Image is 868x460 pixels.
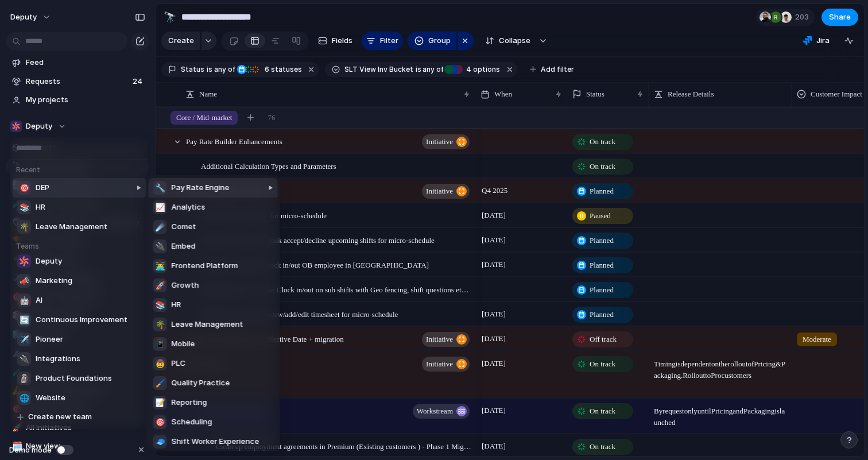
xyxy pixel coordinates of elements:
div: 🤖 [17,293,31,307]
span: Analytics [172,202,206,213]
span: Pioneer [36,334,63,345]
div: 👨‍💻 [153,259,167,273]
div: 📈 [153,200,167,214]
div: 🧢 [153,435,167,449]
span: Quality Practice [172,377,230,389]
span: Shift Worker Experience [172,436,259,447]
div: 🎯 [17,181,31,195]
div: 🔌 [17,352,31,366]
div: ✈️ [17,333,31,346]
h5: Recent [13,160,149,175]
span: Pay Rate Engine [172,182,230,194]
span: HR [172,299,181,311]
div: 🔄 [17,313,31,327]
div: 📣 [17,274,31,288]
div: 📱 [153,337,167,351]
div: 🤠 [153,357,167,370]
span: Frontend Platform [172,260,238,272]
span: Leave Management [172,319,243,330]
div: 🎯 [153,415,167,429]
div: 📚 [153,298,167,312]
span: PLC [172,358,186,369]
div: 🌴 [17,220,31,234]
span: Product Foundations [36,373,112,384]
div: 📚 [17,200,31,214]
span: Website [36,392,65,404]
div: 🌐 [17,391,31,405]
span: Comet [172,221,196,233]
span: Integrations [36,353,80,365]
span: Embed [172,241,196,252]
div: 🗿 [17,372,31,385]
span: DEP [36,182,49,194]
span: Create new team [28,411,92,423]
div: 📝 [153,396,167,409]
div: ☄️ [153,220,167,234]
div: 🔌 [153,239,167,253]
span: AI [36,295,42,306]
div: 🚀 [153,279,167,292]
span: Growth [172,280,199,291]
span: HR [36,202,45,213]
span: Continuous Improvement [36,314,127,326]
h5: Teams [13,237,149,252]
div: 🖌️ [153,376,167,390]
span: Reporting [172,397,207,408]
span: Deputy [36,256,62,267]
div: 🌴 [153,318,167,331]
div: 🔧 [153,181,167,195]
span: Mobile [172,338,195,350]
span: Leave Management [36,221,107,233]
span: Marketing [36,275,72,287]
span: Scheduling [172,416,212,428]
